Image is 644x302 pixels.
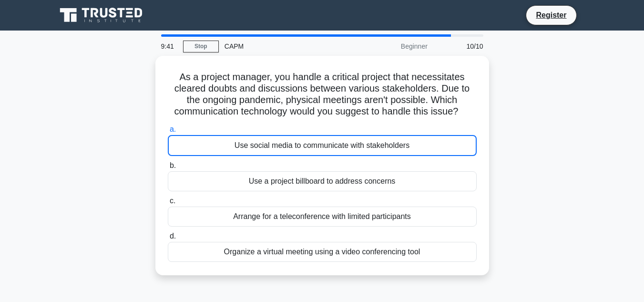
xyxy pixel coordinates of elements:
[167,71,478,118] h5: As a project manager, you handle a critical project that necessitates cleared doubts and discussi...
[170,125,176,133] span: a.
[433,37,489,56] div: 10/10
[168,171,477,191] div: Use a project billboard to address concerns
[170,161,176,169] span: b.
[170,232,176,240] span: d.
[350,37,433,56] div: Beginner
[183,41,219,52] a: Stop
[170,197,175,205] span: c.
[219,37,350,56] div: CAPM
[530,9,572,21] a: Register
[168,207,477,227] div: Arrange for a teleconference with limited participants
[168,242,477,262] div: Organize a virtual meeting using a video conferencing tool
[168,135,477,156] div: Use social media to communicate with stakeholders
[155,37,183,56] div: 9:41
